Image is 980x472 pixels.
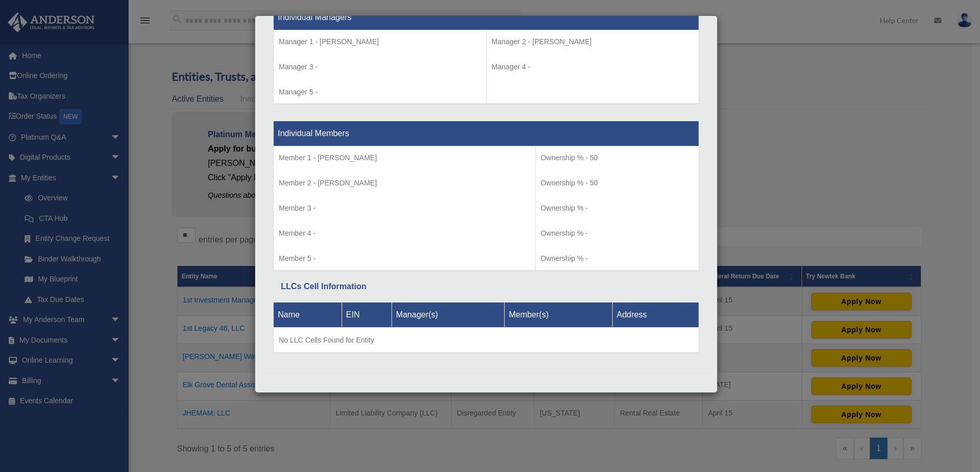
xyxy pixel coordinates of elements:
p: Member 5 - [279,252,530,265]
p: Manager 1 - [PERSON_NAME] [279,35,481,48]
p: Member 1 - [PERSON_NAME] [279,152,530,164]
p: Ownership % - [541,227,693,240]
p: Manager 2 - [PERSON_NAME] [492,35,694,48]
p: Member 2 - [PERSON_NAME] [279,177,530,190]
p: Manager 4 - [492,61,694,73]
p: Manager 3 - [279,61,481,73]
p: Member 3 - [279,202,530,215]
p: Ownership % - [541,252,693,265]
th: Individual Managers [274,5,699,30]
th: Address [612,302,699,327]
th: Manager(s) [391,302,505,327]
th: Name [274,302,342,327]
p: Ownership % - [541,202,693,215]
th: Individual Members [274,121,699,146]
p: Ownership % - 50 [541,152,693,164]
p: Manager 5 - [279,86,481,99]
p: Member 4 - [279,227,530,240]
td: No LLC Cells Found for Entity [274,327,699,353]
th: EIN [342,302,391,327]
p: Ownership % - 50 [541,177,693,190]
th: Member(s) [505,302,613,327]
div: LLCs Cell Information [281,279,691,294]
